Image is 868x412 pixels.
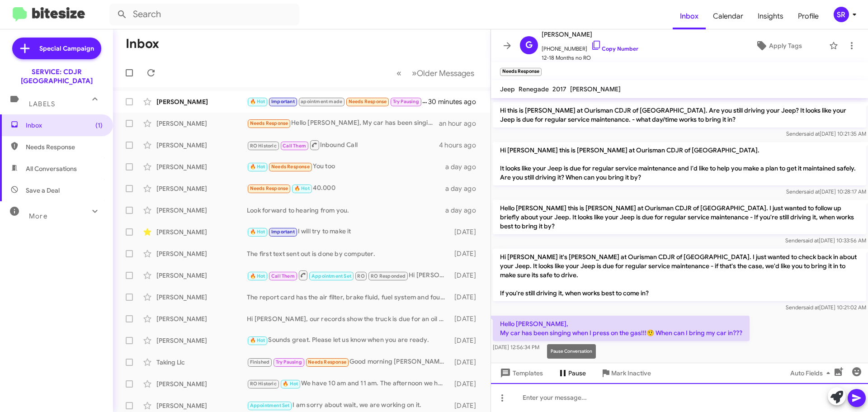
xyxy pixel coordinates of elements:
a: Profile [791,3,826,29]
div: You too [247,161,445,172]
button: SR [826,7,858,22]
div: [PERSON_NAME] [156,293,247,302]
span: 🔥 Hot [283,381,298,387]
a: Calendar [706,3,750,29]
button: Auto Fields [783,365,841,381]
span: 12-18 Months no RO [542,53,638,62]
div: Hi [PERSON_NAME], our records show the truck is due for an oil change and tire rotation. Regular ... [247,314,450,323]
span: Inbox [26,121,103,130]
a: Inbox [673,3,706,29]
div: [DATE] [450,336,483,345]
span: Needs Response [349,99,387,104]
span: Needs Response [250,120,288,126]
span: (1) [95,121,103,130]
div: [PERSON_NAME] [156,141,247,150]
span: said at [804,188,820,195]
div: [PERSON_NAME] [156,206,247,215]
span: 🔥 Hot [250,99,265,104]
div: [PERSON_NAME] [156,97,247,106]
div: [PERSON_NAME] [156,379,247,388]
span: [PERSON_NAME] [570,85,621,93]
div: Hi [PERSON_NAME] this is [PERSON_NAME], Service Director at Ourisman CDJR of [GEOGRAPHIC_DATA]. J... [247,270,450,281]
div: The first text sent out is done by computer. [247,249,450,258]
span: Older Messages [417,68,474,78]
a: Copy Number [591,45,638,52]
span: Try Pausing [276,359,302,365]
span: [PERSON_NAME] [542,29,638,40]
div: 4 hours ago [439,141,483,150]
div: Look forward to hearing from you. [247,206,445,215]
div: a day ago [445,184,483,193]
div: 30 minutes ago [429,97,483,106]
div: [DATE] [450,401,483,410]
div: The report card has the air filter, brake fluid, fuel system and four wheel drive service is in t... [247,293,450,302]
span: All Conversations [26,164,77,173]
button: Templates [491,365,550,381]
span: 🔥 Hot [250,337,265,343]
button: Mark Inactive [593,365,658,381]
span: Sender [DATE] 10:28:17 AM [786,188,866,195]
span: Mark Inactive [611,365,651,381]
span: RO [357,273,364,279]
div: a day ago [445,162,483,171]
span: said at [804,130,820,137]
p: Hello [PERSON_NAME] this is [PERSON_NAME] at Ourisman CDJR of [GEOGRAPHIC_DATA]. I just wanted to... [493,200,866,234]
span: Needs Response [250,185,288,191]
span: apointment made [301,99,342,104]
span: said at [803,304,819,311]
div: [PERSON_NAME] [156,271,247,280]
p: Hi [PERSON_NAME] this is [PERSON_NAME] at Ourisman CDJR of [GEOGRAPHIC_DATA]. It looks like your ... [493,142,866,185]
span: Pause [568,365,586,381]
span: Sender [DATE] 10:33:56 AM [785,237,866,244]
span: 2017 [552,85,566,93]
span: Auto Fields [790,365,834,381]
span: Sender [DATE] 10:21:35 AM [786,130,866,137]
button: Previous [391,64,407,82]
div: 40.000 [247,183,445,194]
span: RO Responded [371,273,406,279]
div: Sounds great. Please let us know when you are ready. [247,335,450,346]
span: Finished [250,359,270,365]
div: a day ago [445,206,483,215]
div: [DATE] [450,358,483,367]
span: Needs Response [271,164,310,170]
div: [DATE] [450,249,483,258]
span: Apply Tags [769,38,802,54]
span: Important [271,99,295,104]
span: Call Them [271,273,295,279]
div: We have 10 am and 11 am. The afternoon we have 2 pm or 4pm. What works best for you? [247,379,450,389]
div: [PERSON_NAME], Good afternoon. I have an apt. [DATE] at 3pm but I'm attending to a Hospital Issue... [247,96,429,107]
a: Insights [750,3,791,29]
span: « [396,67,401,79]
span: Labels [29,100,55,108]
span: Appointment Set [250,403,290,408]
span: Try Pausing [393,99,419,104]
div: Inbound Call [247,139,439,151]
span: Templates [498,365,543,381]
div: [DATE] [450,227,483,237]
span: Save a Deal [26,186,60,195]
a: Special Campaign [12,38,101,59]
span: RO Historic [250,143,277,149]
span: Sender [DATE] 10:21:02 AM [786,304,866,311]
p: Hi [PERSON_NAME] it's [PERSON_NAME] at Ourisman CDJR of [GEOGRAPHIC_DATA]. I just wanted to check... [493,249,866,301]
div: an hour ago [439,119,483,128]
input: Search [109,4,299,25]
h1: Inbox [126,37,159,51]
div: [PERSON_NAME] [156,119,247,128]
span: said at [803,237,819,244]
div: [DATE] [450,271,483,280]
span: More [29,212,47,220]
span: 🔥 Hot [294,185,310,191]
span: Needs Response [26,142,103,152]
span: Appointment Set [311,273,351,279]
small: Needs Response [500,68,542,76]
span: Renegade [519,85,549,93]
div: [DATE] [450,293,483,302]
span: [DATE] 12:56:34 PM [493,344,539,350]
div: Hello [PERSON_NAME], My car has been singing when I press on the gas!!!🤨 When can I bring my car ... [247,118,439,128]
div: [PERSON_NAME] [156,314,247,323]
button: Apply Tags [732,38,825,54]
